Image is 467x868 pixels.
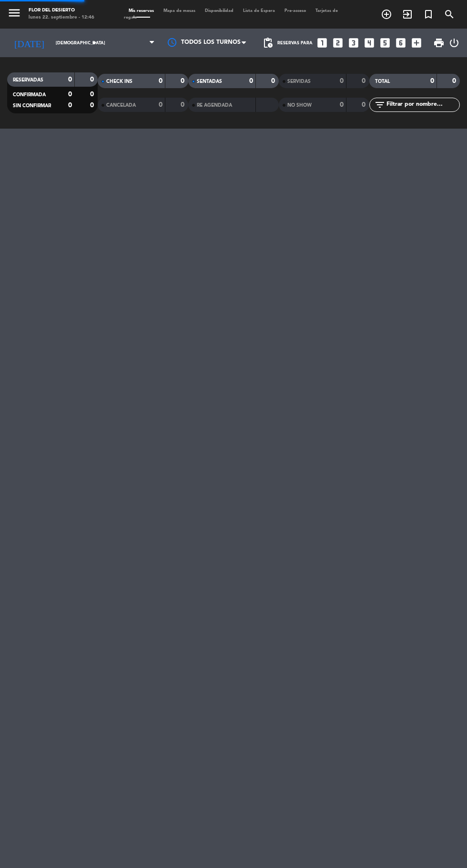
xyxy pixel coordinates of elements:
strong: 0 [249,78,253,84]
span: RE AGENDADA [197,103,232,108]
strong: 0 [340,78,344,84]
strong: 0 [340,101,344,108]
strong: 0 [181,101,186,108]
div: FLOR DEL DESIERTO [29,7,94,14]
i: filter_list [374,99,386,111]
i: looks_5 [379,37,391,49]
strong: 0 [430,78,434,84]
i: [DATE] [7,33,51,52]
span: CHECK INS [106,79,132,84]
span: SENTADAS [197,79,222,84]
i: menu [7,6,21,20]
strong: 0 [90,91,96,98]
div: lunes 22. septiembre - 12:46 [29,14,94,21]
i: looks_3 [347,37,360,49]
strong: 0 [452,78,458,84]
span: Pre-acceso [280,9,311,13]
span: Lista de Espera [238,9,280,13]
span: Disponibilidad [200,9,238,13]
i: search [444,9,455,20]
strong: 0 [181,78,186,84]
span: print [433,37,445,49]
span: CONFIRMADA [13,92,46,97]
span: CANCELADA [106,103,136,108]
i: exit_to_app [402,9,413,20]
i: power_settings_new [448,37,460,49]
span: SERVIDAS [287,79,311,84]
i: looks_6 [395,37,407,49]
strong: 0 [68,91,72,98]
strong: 0 [159,101,162,108]
strong: 0 [68,102,72,109]
i: looks_4 [363,37,376,49]
i: add_circle_outline [381,9,392,20]
span: pending_actions [262,37,274,49]
span: TOTAL [375,79,390,84]
strong: 0 [90,102,96,109]
i: turned_in_not [423,9,434,20]
span: Mis reservas [124,9,159,13]
strong: 0 [68,76,72,83]
input: Filtrar por nombre... [386,100,459,110]
strong: 0 [271,78,277,84]
i: looks_one [316,37,328,49]
span: NO SHOW [287,103,312,108]
i: looks_two [332,37,344,49]
span: Mapa de mesas [159,9,200,13]
span: Reservas para [277,40,313,46]
button: menu [7,6,21,22]
span: RESERVADAS [13,78,43,82]
strong: 0 [362,78,367,84]
strong: 0 [159,78,162,84]
div: LOG OUT [448,29,460,57]
strong: 0 [90,76,96,83]
i: arrow_drop_down [89,37,100,49]
span: SIN CONFIRMAR [13,103,51,108]
strong: 0 [362,101,367,108]
i: add_box [410,37,423,49]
